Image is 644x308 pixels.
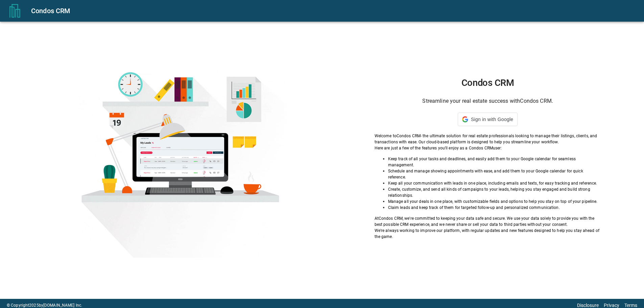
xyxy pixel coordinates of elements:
h1: Condos CRM [375,77,601,88]
a: Terms [624,303,637,308]
div: Sign in with Google [458,113,518,126]
p: Claim leads and keep track of them for targeted follow-up and personalized communication. [388,205,601,211]
div: Condos CRM [31,5,636,16]
span: Sign in with Google [471,117,513,122]
p: Here are just a few of the features you'll enjoy as a Condos CRM user: [375,145,601,151]
p: At Condos CRM , we're committed to keeping your data safe and secure. We use your data solely to ... [375,215,601,228]
p: Schedule and manage showing appointments with ease, and add them to your Google calendar for quic... [388,168,601,180]
p: We're always working to improve our platform, with regular updates and new features designed to h... [375,228,601,240]
a: [DOMAIN_NAME] Inc. [43,303,82,308]
a: Disclosure [577,303,599,308]
h6: Streamline your real estate success with Condos CRM . [375,96,601,106]
p: Welcome to Condos CRM - the ultimate solution for real estate professionals looking to manage the... [375,133,601,145]
a: Privacy [604,303,619,308]
p: Keep all your communication with leads in one place, including emails and texts, for easy trackin... [388,180,601,186]
p: Create, customize, and send all kinds of campaigns to your leads, helping you stay engaged and bu... [388,186,601,198]
p: Keep track of all your tasks and deadlines, and easily add them to your Google calendar for seaml... [388,156,601,168]
p: Manage all your deals in one place, with customizable fields and options to help you stay on top ... [388,198,601,205]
